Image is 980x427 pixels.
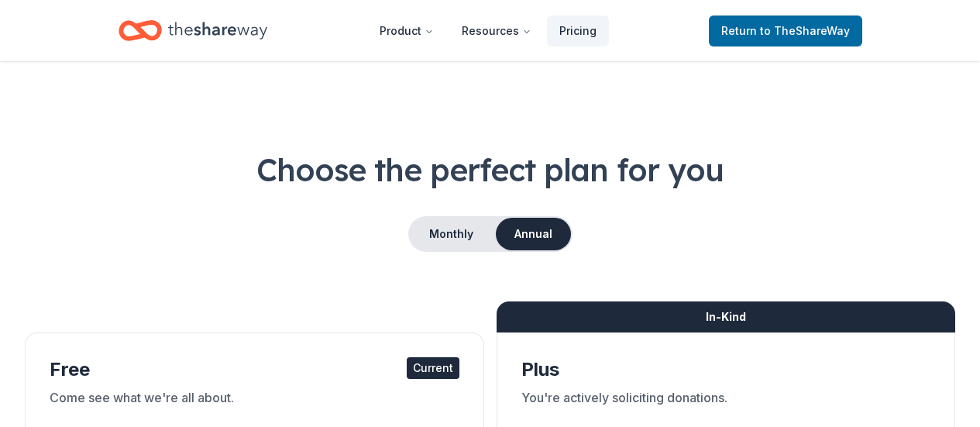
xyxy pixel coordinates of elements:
[410,218,493,250] button: Monthly
[25,148,955,191] h1: Choose the perfect plan for you
[367,15,446,46] button: Product
[497,301,956,332] div: In-Kind
[547,15,609,46] a: Pricing
[50,357,459,382] div: Free
[407,357,459,379] div: Current
[367,12,609,49] nav: Main
[496,218,571,250] button: Annual
[119,12,267,49] a: Home
[449,15,544,46] button: Resources
[721,22,850,40] span: Return
[760,24,850,37] span: to TheShareWay
[521,357,931,382] div: Plus
[709,15,862,46] a: Returnto TheShareWay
